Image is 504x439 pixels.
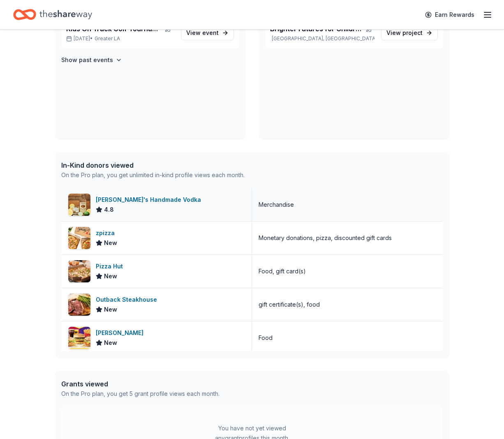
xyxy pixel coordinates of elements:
span: 4.8 [104,205,114,215]
a: View project [381,25,438,40]
a: Earn Rewards [420,7,479,22]
span: New [104,238,117,248]
div: In-Kind donors viewed [61,160,245,170]
div: On the Pro plan, you get 5 grant profile views each month. [61,389,220,399]
span: New [104,305,117,314]
img: Image for Outback Steakhouse [68,293,90,316]
img: Image for McDonald's [68,327,90,349]
span: project [402,29,423,36]
div: Merchandise [259,200,294,210]
div: Grants viewed [61,379,220,389]
div: Food, gift card(s) [259,266,306,276]
button: Show past events [61,55,122,65]
p: [GEOGRAPHIC_DATA], [GEOGRAPHIC_DATA] [270,35,375,42]
img: Image for Pizza Hut [68,260,90,282]
span: Greater LA [95,35,120,42]
span: New [104,338,117,348]
span: event [202,29,219,36]
div: [PERSON_NAME] [96,328,147,338]
div: gift certificate(s), food [259,300,320,310]
div: zpizza [96,228,118,238]
div: [PERSON_NAME]'s Handmade Vodka [96,195,204,205]
a: View event [181,25,234,40]
img: Image for zpizza [68,227,90,249]
span: New [104,271,117,281]
div: Pizza Hut [96,261,126,271]
div: On the Pro plan, you get unlimited in-kind profile views each month. [61,170,245,180]
img: Image for Tito's Handmade Vodka [68,194,90,216]
div: Monetary donations, pizza, discounted gift cards [259,233,392,243]
div: Outback Steakhouse [96,295,160,305]
div: Food [259,333,273,343]
span: View [386,28,423,38]
h4: Show past events [61,55,113,65]
a: Home [13,5,92,24]
span: View [186,28,219,38]
p: [DATE] • [66,35,174,42]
